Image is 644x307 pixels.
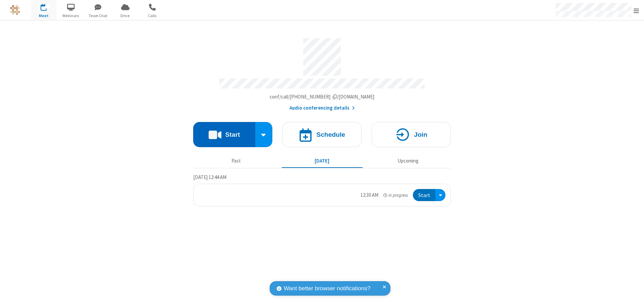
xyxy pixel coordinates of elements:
[368,155,448,167] button: Upcoming
[289,104,355,112] button: Audio conferencing details
[58,13,84,19] span: Webinars
[193,33,451,112] section: Account details
[255,122,273,147] div: Start conference options
[196,155,277,167] button: Past
[113,13,138,19] span: Drive
[140,13,165,19] span: Calls
[225,131,240,138] h4: Start
[435,189,445,201] div: Open menu
[413,189,435,201] button: Start
[193,173,451,207] section: Today's Meetings
[193,174,226,180] span: [DATE] 12:44 AM
[45,4,50,9] div: 1
[86,13,111,19] span: Team Chat
[10,5,20,15] img: QA Selenium DO NOT DELETE OR CHANGE
[193,122,255,147] button: Start
[270,93,375,101] button: Copy my meeting room linkCopy my meeting room link
[282,122,362,147] button: Schedule
[361,191,378,199] div: 12:30 AM
[414,131,427,138] h4: Join
[372,122,451,147] button: Join
[284,284,370,293] span: Want better browser notifications?
[316,131,345,138] h4: Schedule
[31,13,56,19] span: Meet
[270,94,375,100] span: Copy my meeting room link
[383,192,408,198] em: in progress
[282,155,363,167] button: [DATE]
